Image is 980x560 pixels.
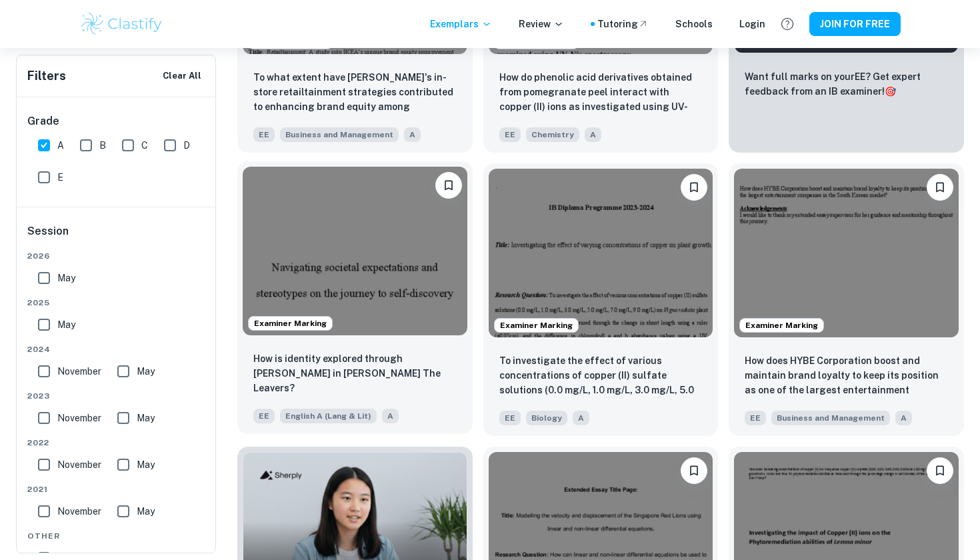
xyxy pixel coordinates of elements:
span: May [137,457,155,472]
span: November [57,364,101,379]
span: A [57,138,64,153]
img: Business and Management EE example thumbnail: How does HYBE Corporation boost and main [734,169,959,337]
button: Please log in to bookmark exemplars [927,457,953,484]
span: D [183,138,190,153]
img: Clastify logo [79,11,164,37]
a: Tutoring [597,17,649,31]
button: Please log in to bookmark exemplars [435,172,462,199]
span: EE [253,127,275,142]
h6: Grade [27,113,206,129]
span: Examiner Marking [495,319,578,331]
button: Clear All [159,66,205,86]
p: Want full marks on your EE ? Get expert feedback from an IB examiner! [745,69,948,99]
h6: Filters [27,67,66,85]
p: Review [519,17,564,31]
span: 2023 [27,390,206,402]
span: Chemistry [526,127,579,142]
span: Business and Management [280,127,399,142]
p: How does HYBE Corporation boost and maintain brand loyalty to keep its position as one of the lar... [745,353,948,399]
span: May [137,411,155,425]
span: Business and Management [771,411,890,425]
h6: Session [27,223,206,250]
p: To what extent have IKEA's in-store retailtainment strategies contributed to enhancing brand equi... [253,70,457,115]
p: How do phenolic acid derivatives obtained from pomegranate peel interact with copper (II) ions as... [499,70,703,115]
span: 2022 [27,437,206,449]
span: Examiner Marking [249,317,332,329]
img: English A (Lang & Lit) EE example thumbnail: How is identity explored through Deming [243,167,467,335]
span: May [137,364,155,379]
span: Other [27,530,206,542]
button: Help and Feedback [776,13,799,35]
button: Please log in to bookmark exemplars [681,457,707,484]
button: Please log in to bookmark exemplars [681,174,707,201]
span: A [895,411,912,425]
p: To investigate the effect of various concentrations of copper (II) sulfate solutions (0.0 mg/L, 1... [499,353,703,399]
button: JOIN FOR FREE [809,12,901,36]
a: Examiner MarkingPlease log in to bookmark exemplarsTo investigate the effect of various concentra... [483,163,719,435]
img: Biology EE example thumbnail: To investigate the effect of various con [489,169,713,337]
span: EE [499,127,521,142]
span: 2025 [27,297,206,309]
span: B [99,138,106,153]
a: Examiner MarkingPlease log in to bookmark exemplarsHow does HYBE Corporation boost and maintain b... [729,163,964,435]
span: 2026 [27,250,206,262]
span: A [382,409,399,423]
span: November [57,411,101,425]
span: 🎯 [885,86,896,97]
span: E [57,170,63,185]
span: A [585,127,601,142]
a: Login [739,17,765,31]
span: May [137,504,155,519]
span: November [57,504,101,519]
p: Exemplars [430,17,492,31]
span: EE [745,411,766,425]
span: May [57,317,75,332]
span: May [57,271,75,285]
span: A [573,411,589,425]
button: Please log in to bookmark exemplars [927,174,953,201]
span: C [141,138,148,153]
span: A [404,127,421,142]
span: EE [499,411,521,425]
span: November [57,457,101,472]
span: 2024 [27,343,206,355]
a: Examiner MarkingPlease log in to bookmark exemplarsHow is identity explored through Deming Guo in... [237,163,473,435]
span: Biology [526,411,567,425]
span: EE [253,409,275,423]
span: 2021 [27,483,206,495]
span: Examiner Marking [740,319,823,331]
span: English A (Lang & Lit) [280,409,377,423]
a: Schools [675,17,713,31]
p: How is identity explored through Deming Guo in Lisa Ko’s The Leavers? [253,351,457,395]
